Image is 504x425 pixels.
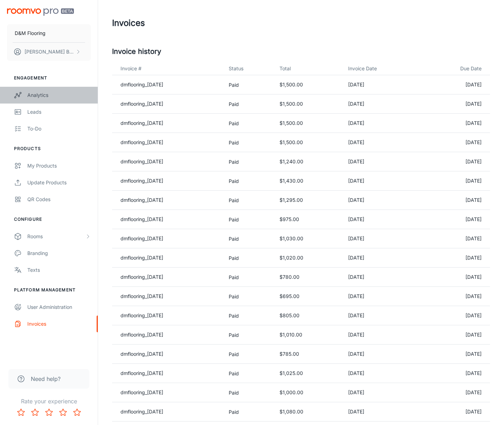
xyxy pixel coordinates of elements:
[421,248,490,268] td: [DATE]
[15,29,46,37] p: D&M Flooring
[421,345,490,364] td: [DATE]
[7,43,91,61] button: [PERSON_NAME] Bunkhong
[229,331,268,339] p: Paid
[120,178,163,184] a: dmflooring_[DATE]
[120,120,163,126] a: dmflooring_[DATE]
[27,249,91,257] div: Branding
[120,389,163,395] a: dmflooring_[DATE]
[27,108,91,116] div: Leads
[274,94,343,114] td: $1,500.00
[421,210,490,229] td: [DATE]
[229,216,268,223] p: Paid
[229,139,268,146] p: Paid
[7,8,74,16] img: Roomvo PRO Beta
[274,306,343,325] td: $805.00
[421,402,490,422] td: [DATE]
[343,383,421,402] td: [DATE]
[274,191,343,210] td: $1,295.00
[229,350,268,358] p: Paid
[421,152,490,171] td: [DATE]
[6,397,92,405] p: Rate your experience
[27,233,85,240] div: Rooms
[229,312,268,319] p: Paid
[343,306,421,325] td: [DATE]
[343,325,421,345] td: [DATE]
[120,235,163,241] a: dmflooring_[DATE]
[27,91,91,99] div: Analytics
[120,255,163,261] a: dmflooring_[DATE]
[229,158,268,165] p: Paid
[274,268,343,287] td: $780.00
[343,62,421,75] th: Invoice Date
[274,171,343,191] td: $1,430.00
[343,248,421,268] td: [DATE]
[343,402,421,422] td: [DATE]
[274,287,343,306] td: $695.00
[343,94,421,114] td: [DATE]
[70,405,84,419] button: Rate 5 star
[27,196,91,203] div: QR Codes
[120,216,163,222] a: dmflooring_[DATE]
[274,133,343,152] td: $1,500.00
[120,101,163,107] a: dmflooring_[DATE]
[120,332,163,338] a: dmflooring_[DATE]
[229,197,268,204] p: Paid
[120,139,163,145] a: dmflooring_[DATE]
[274,152,343,171] td: $1,240.00
[229,254,268,262] p: Paid
[229,120,268,127] p: Paid
[28,405,42,419] button: Rate 2 star
[120,351,163,357] a: dmflooring_[DATE]
[120,82,163,87] a: dmflooring_[DATE]
[120,197,163,203] a: dmflooring_[DATE]
[343,210,421,229] td: [DATE]
[25,48,74,56] p: [PERSON_NAME] Bunkhong
[31,375,61,383] span: Need help?
[274,383,343,402] td: $1,000.00
[14,405,28,419] button: Rate 1 star
[421,229,490,248] td: [DATE]
[229,235,268,242] p: Paid
[343,345,421,364] td: [DATE]
[27,320,91,328] div: Invoices
[120,409,163,415] a: dmflooring_[DATE]
[421,133,490,152] td: [DATE]
[421,75,490,94] td: [DATE]
[421,94,490,114] td: [DATE]
[223,62,274,75] th: Status
[112,46,490,57] h5: Invoice history
[343,229,421,248] td: [DATE]
[343,133,421,152] td: [DATE]
[112,17,145,29] h1: Invoices
[27,162,91,170] div: My Products
[421,325,490,345] td: [DATE]
[343,191,421,210] td: [DATE]
[421,114,490,133] td: [DATE]
[274,229,343,248] td: $1,030.00
[229,177,268,185] p: Paid
[56,405,70,419] button: Rate 4 star
[229,370,268,377] p: Paid
[274,402,343,422] td: $1,080.00
[343,268,421,287] td: [DATE]
[421,268,490,287] td: [DATE]
[42,405,56,419] button: Rate 3 star
[112,62,223,75] th: Invoice #
[120,158,163,164] a: dmflooring_[DATE]
[274,210,343,229] td: $975.00
[421,364,490,383] td: [DATE]
[343,171,421,191] td: [DATE]
[274,248,343,268] td: $1,020.00
[120,274,163,280] a: dmflooring_[DATE]
[421,191,490,210] td: [DATE]
[421,171,490,191] td: [DATE]
[274,114,343,133] td: $1,500.00
[421,62,490,75] th: Due Date
[120,370,163,376] a: dmflooring_[DATE]
[274,345,343,364] td: $785.00
[421,287,490,306] td: [DATE]
[229,81,268,88] p: Paid
[343,75,421,94] td: [DATE]
[343,152,421,171] td: [DATE]
[120,312,163,318] a: dmflooring_[DATE]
